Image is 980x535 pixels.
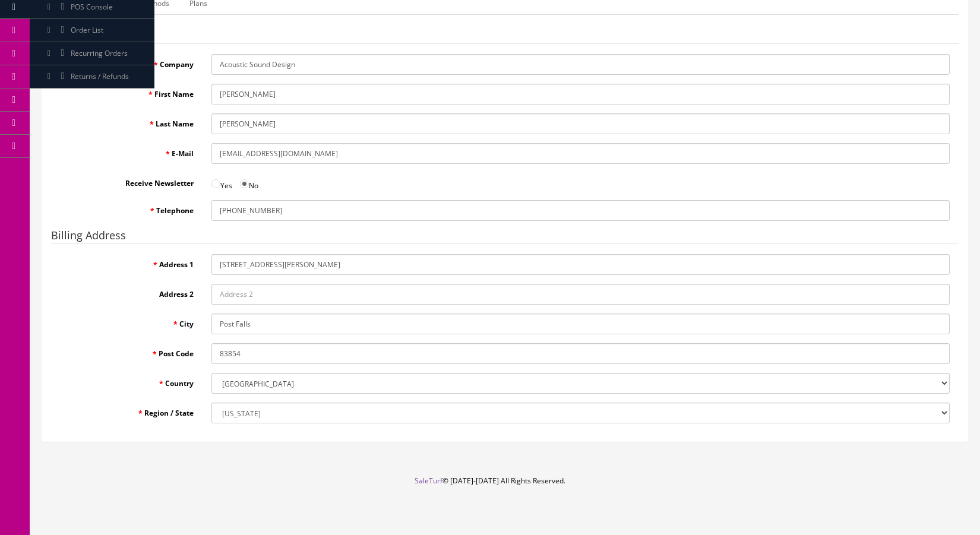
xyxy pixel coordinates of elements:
[30,65,154,88] a: Returns / Refunds
[71,71,129,81] span: Returns / Refunds
[51,173,203,189] label: Receive Newsletter
[71,2,113,12] span: POS Console
[51,314,203,330] label: City
[51,284,203,300] label: Address 2
[415,476,442,486] a: SaleTurf
[30,42,154,65] a: Recurring Orders
[51,143,203,159] label: E-Mail
[30,19,154,42] a: Order List
[51,373,203,389] label: Country
[51,403,203,419] label: Region / State
[51,230,959,244] legend: Billing Address
[211,343,950,364] input: Post Code
[211,84,950,105] input: First Name
[51,343,203,359] label: Post Code
[211,113,950,134] input: Last Name
[211,200,950,221] input: Telephone
[211,179,220,188] input: Yes
[240,173,258,191] label: No
[51,254,203,270] label: Address 1
[71,48,128,58] span: Recurring Orders
[211,54,950,75] input: Company
[211,314,950,334] input: City
[51,84,203,100] label: First Name
[71,25,103,35] span: Order List
[240,179,249,188] input: No
[51,30,959,44] legend: Account Details
[211,254,950,275] input: Address 1
[51,113,203,129] label: Last Name
[211,143,950,164] input: E-Mail
[51,200,203,216] label: Telephone
[211,284,950,305] input: Address 2
[211,173,232,191] label: Yes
